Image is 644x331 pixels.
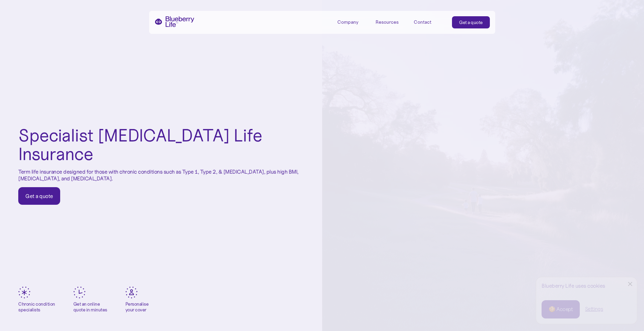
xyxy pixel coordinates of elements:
div: Contact [414,19,431,25]
div: Close Cookie Popup [630,284,630,284]
a: Get a quote [452,16,490,28]
div: Company [337,16,368,27]
p: Term life insurance designed for those with chronic conditions such as Type 1, Type 2, & [MEDICAL... [18,169,304,181]
a: Contact [414,16,444,27]
div: Resources [376,19,399,25]
div: Get an online quote in minutes [73,301,107,313]
div: Resources [376,16,406,27]
a: Get a quote [18,187,60,205]
h1: Specialist [MEDICAL_DATA] Life Insurance [18,126,304,163]
a: Settings [585,306,603,313]
a: home [154,16,194,27]
a: 🍪 Accept [542,300,580,318]
div: 🍪 Accept [549,306,573,313]
div: Company [337,19,358,25]
div: Personalise your cover [125,301,149,313]
a: Close Cookie Popup [623,277,637,291]
div: Get a quote [25,193,53,199]
div: Blueberry Life uses cookies [542,283,631,289]
div: Get a quote [459,19,483,26]
div: Chronic condition specialists [18,301,55,313]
